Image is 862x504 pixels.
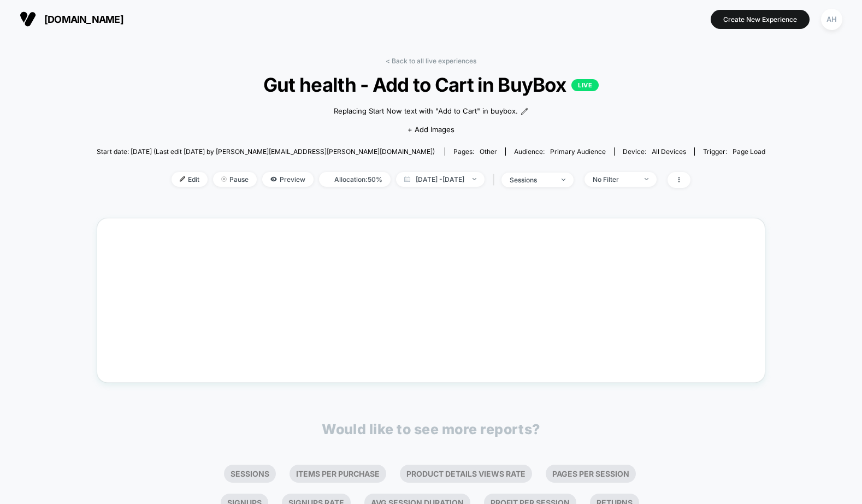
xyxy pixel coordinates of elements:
[16,10,127,28] button: [DOMAIN_NAME]
[473,178,476,180] img: end
[408,125,454,134] span: + Add Images
[44,14,123,25] span: [DOMAIN_NAME]
[510,176,553,184] div: sessions
[514,147,606,156] div: Audience:
[262,172,314,187] span: Preview
[322,421,540,437] p: Would like to see more reports?
[480,147,497,156] span: other
[550,147,606,156] span: Primary Audience
[614,147,694,156] span: Device:
[224,465,276,483] li: Sessions
[562,179,565,181] img: end
[490,172,501,188] span: |
[386,57,476,65] a: < Back to all live experiences
[546,465,636,483] li: Pages Per Session
[711,10,810,29] button: Create New Experience
[130,73,731,96] span: Gut health - Add to Cart in BuyBox
[818,8,846,31] button: AH
[396,172,485,187] span: [DATE] - [DATE]
[593,175,636,183] div: No Filter
[290,465,386,483] li: Items Per Purchase
[97,147,435,156] span: Start date: [DATE] (Last edit [DATE] by [PERSON_NAME][EMAIL_ADDRESS][PERSON_NAME][DOMAIN_NAME])
[319,172,391,187] span: Allocation: 50%
[821,9,842,30] div: AH
[172,172,208,187] span: Edit
[703,147,765,156] div: Trigger:
[652,147,686,156] span: all devices
[571,79,599,91] p: LIVE
[404,176,410,182] img: calendar
[221,176,227,182] img: end
[453,147,497,156] div: Pages:
[645,178,648,180] img: end
[213,172,257,187] span: Pause
[334,106,518,117] span: Replacing Start Now text with "Add to Cart" in buybox.
[733,147,765,156] span: Page Load
[180,176,185,182] img: edit
[20,11,36,27] img: Visually logo
[400,465,532,483] li: Product Details Views Rate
